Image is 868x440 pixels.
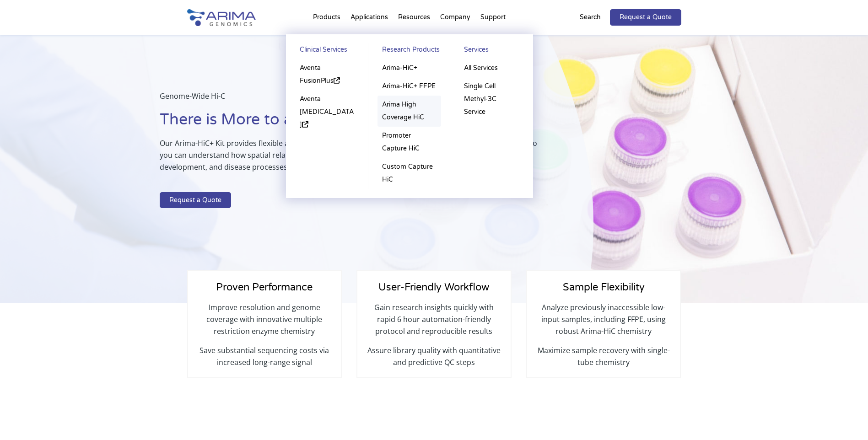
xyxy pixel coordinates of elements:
[197,344,332,368] p: Save substantial sequencing costs via increased long-range signal
[211,163,251,171] span: Human Health
[11,199,92,207] span: Arima Bioinformatics Platform
[203,151,209,157] input: Epigenetics
[378,281,489,293] span: User-Friendly Workflow
[211,139,256,147] span: Gene Regulation
[203,163,209,169] input: Human Health
[11,187,44,195] span: Library Prep
[2,140,8,145] input: Capture Hi-C
[2,128,8,134] input: Hi-C
[211,127,262,135] span: Genome Assembly
[377,59,441,77] a: Arima-HiC+
[11,127,22,135] span: Hi-C
[2,151,8,157] input: High Coverage Hi-C
[377,43,441,59] a: Research Products
[295,43,359,59] a: Clinical Services
[2,175,8,181] input: Single-Cell Methyl-3C
[200,113,280,121] span: What is your area of interest?
[377,158,441,189] a: Custom Capture HiC
[211,187,227,195] span: Other
[295,59,359,90] a: Aventa FusionPlus
[11,151,63,159] span: High Coverage Hi-C
[536,344,671,368] p: Maximize sample recovery with single-tube chemistry
[160,90,548,109] p: Genome-Wide Hi-C
[377,77,441,96] a: Arima-HiC+ FFPE
[200,0,229,9] span: Last name
[11,175,67,183] span: Single-Cell Methyl-3C
[563,281,645,293] span: Sample Flexibility
[610,9,681,26] a: Request a Quote
[2,199,8,205] input: Arima Bioinformatics Platform
[377,96,441,127] a: Arima High Coverage HiC
[367,344,501,368] p: Assure library quality with quantitative and predictive QC steps
[2,187,8,193] input: Library Prep
[160,109,548,137] h1: There is More to a Genome than Just Sequence
[160,192,231,209] a: Request a Quote
[367,301,501,344] p: Gain research insights quickly with rapid 6 hour automation-friendly protocol and reproducible re...
[2,211,8,217] input: Other
[11,163,46,171] span: Hi-C for FFPE
[197,301,332,344] p: Improve resolution and genome coverage with innovative multiple restriction enzyme chemistry
[459,77,523,121] a: Single Cell Methyl-3C Service
[203,175,209,181] input: Structural Variant Discovery
[377,127,441,158] a: Promoter Capture HiC
[11,139,45,147] span: Capture Hi-C
[11,210,27,219] span: Other
[580,11,601,23] p: Search
[459,43,523,59] a: Services
[203,140,209,145] input: Gene Regulation
[187,9,256,26] img: Arima-Genomics-logo
[216,281,313,293] span: Proven Performance
[2,163,8,169] input: Hi-C for FFPE
[295,90,359,134] a: Aventa [MEDICAL_DATA]
[536,301,671,344] p: Analyze previously inaccessible low-input samples, including FFPE, using robust Arima-HiC chemistry
[459,59,523,77] a: All Services
[200,75,215,84] span: State
[211,175,287,183] span: Structural Variant Discovery
[211,151,242,159] span: Epigenetics
[203,187,209,193] input: Other
[160,137,548,180] p: Our Arima-HiC+ Kit provides flexible and robust solutions for exploring both genome sequence + st...
[203,128,209,134] input: Genome Assembly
